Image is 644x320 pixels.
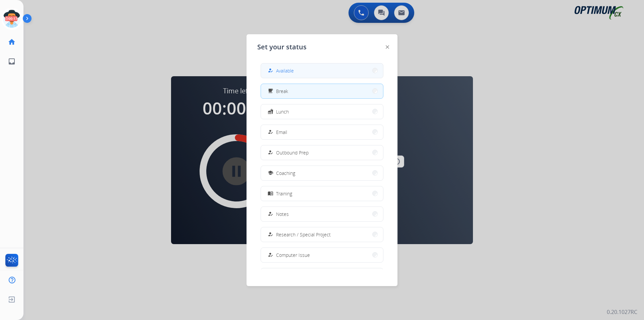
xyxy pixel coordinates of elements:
mat-icon: menu_book [268,191,273,196]
button: Research / Special Project [261,227,383,242]
mat-icon: how_to_reg [268,68,273,74]
mat-icon: free_breakfast [268,88,273,94]
button: Available [261,63,383,78]
span: Training [276,190,292,197]
span: Coaching [276,170,295,177]
button: Break [261,84,383,98]
span: Break [276,88,288,95]
img: close-button [386,45,389,49]
span: Notes [276,211,289,218]
mat-icon: fastfood [268,109,273,115]
button: Internet Issue [261,268,383,283]
button: Computer Issue [261,248,383,262]
span: Computer Issue [276,252,310,259]
mat-icon: how_to_reg [268,252,273,258]
button: Coaching [261,166,383,180]
button: Email [261,125,383,139]
button: Training [261,186,383,201]
mat-icon: how_to_reg [268,232,273,237]
span: Available [276,67,294,74]
mat-icon: how_to_reg [268,129,273,135]
p: 0.20.1027RC [607,308,637,316]
span: Lunch [276,108,289,115]
mat-icon: inbox [8,57,16,65]
span: Email [276,129,287,136]
mat-icon: how_to_reg [268,211,273,217]
span: Outbound Prep [276,149,309,156]
button: Lunch [261,104,383,119]
mat-icon: home [8,38,16,46]
mat-icon: school [268,170,273,176]
button: Notes [261,207,383,221]
span: Research / Special Project [276,231,331,238]
span: Set your status [257,42,307,52]
mat-icon: how_to_reg [268,150,273,155]
button: Outbound Prep [261,145,383,160]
